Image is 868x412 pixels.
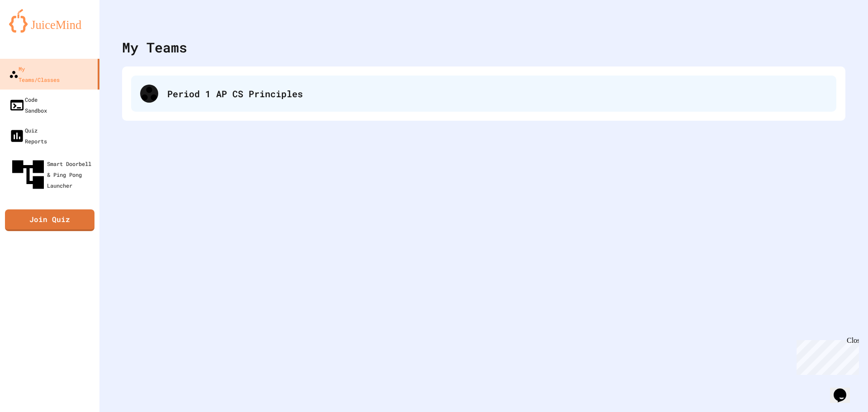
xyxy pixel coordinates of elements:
iframe: chat widget [830,376,859,403]
div: Chat with us now!Close [4,4,62,57]
img: logo-orange.svg [9,9,90,33]
div: My Teams [122,37,187,57]
a: Join Quiz [5,209,94,231]
div: Code Sandbox [9,94,47,116]
div: Quiz Reports [9,125,47,147]
div: Smart Doorbell & Ping Pong Launcher [9,156,96,194]
iframe: chat widget [793,336,859,375]
div: Period 1 AP CS Principles [167,87,827,100]
div: My Teams/Classes [9,63,60,85]
div: Period 1 AP CS Principles [131,76,836,112]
